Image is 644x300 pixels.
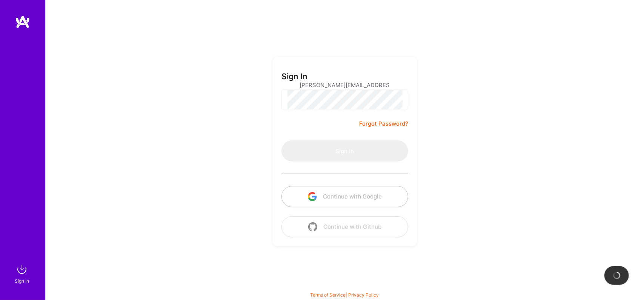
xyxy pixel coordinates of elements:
[15,15,30,29] img: logo
[359,119,408,128] a: Forgot Password?
[281,186,408,207] button: Continue with Google
[281,216,408,237] button: Continue with Github
[45,277,644,296] div: © 2025 ATeams Inc., All rights reserved.
[15,277,29,285] div: Sign In
[308,192,317,201] img: icon
[281,72,307,81] h3: Sign In
[14,262,29,277] img: sign in
[310,292,346,298] a: Terms of Service
[281,140,408,162] button: Sign In
[349,292,379,298] a: Privacy Policy
[308,222,317,231] img: icon
[310,292,379,298] span: |
[300,75,390,95] input: Email...
[16,262,29,285] a: sign inSign In
[613,272,621,279] img: loading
